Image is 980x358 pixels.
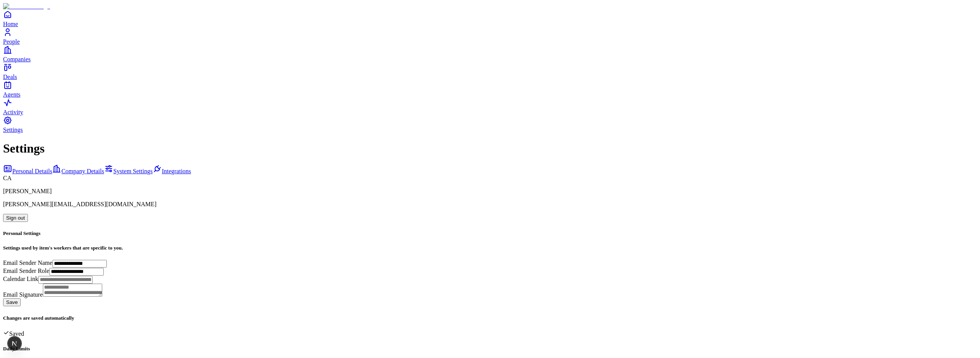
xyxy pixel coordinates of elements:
[153,168,191,174] a: Integrations
[3,268,49,274] label: Email Sender Role
[3,168,52,174] a: Personal Details
[3,45,977,62] a: Companies
[104,168,153,174] a: System Settings
[3,63,977,80] a: Deals
[3,126,23,133] span: Settings
[3,116,977,133] a: Settings
[3,74,17,80] span: Deals
[3,175,977,182] div: CA
[3,291,43,298] label: Email Signature
[3,80,977,98] a: Agents
[61,168,104,174] span: Company Details
[3,91,20,98] span: Agents
[3,214,28,222] button: Sign out
[3,21,18,27] span: Home
[3,259,52,266] label: Email Sender Name
[3,245,977,251] h5: Settings used by item's workers that are specific to you.
[3,315,977,321] h5: Changes are saved automatically
[3,56,31,62] span: Companies
[162,168,191,174] span: Integrations
[3,330,977,337] div: Saved
[3,10,977,27] a: Home
[3,346,977,352] h5: Daily Limits
[3,28,977,45] a: People
[3,38,20,45] span: People
[3,230,977,236] h5: Personal Settings
[113,168,153,174] span: System Settings
[3,201,977,208] p: [PERSON_NAME][EMAIL_ADDRESS][DOMAIN_NAME]
[3,188,977,195] p: [PERSON_NAME]
[3,276,38,282] label: Calendar Link
[3,3,50,10] img: Item Brain Logo
[3,109,23,115] span: Activity
[12,168,52,174] span: Personal Details
[3,98,977,115] a: Activity
[3,141,977,156] h1: Settings
[3,298,21,306] button: Save
[52,168,104,174] a: Company Details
